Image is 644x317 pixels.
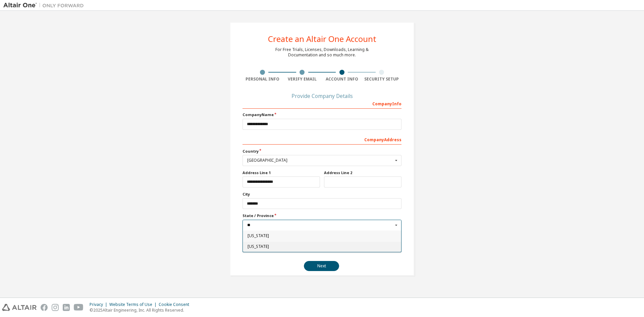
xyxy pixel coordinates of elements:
[322,76,362,82] div: Account Info
[90,302,109,307] div: Privacy
[243,213,401,218] label: State / Province
[3,2,87,9] img: Altair One
[90,307,193,313] p: © 2025 Altair Engineering, Inc. All Rights Reserved.
[159,302,193,307] div: Cookie Consent
[52,304,59,311] img: instagram.svg
[74,304,84,311] img: youtube.svg
[63,304,70,311] img: linkedin.svg
[243,149,401,154] label: Country
[243,192,401,197] label: City
[109,302,159,307] div: Website Terms of Use
[243,98,401,109] div: Company Info
[282,76,322,82] div: Verify Email
[268,35,376,43] div: Create an Altair One Account
[324,170,401,175] label: Address Line 2
[243,134,401,145] div: Company Address
[243,112,401,117] label: Company Name
[243,170,320,175] label: Address Line 1
[243,76,282,82] div: Personal Info
[362,76,402,82] div: Security Setup
[248,245,397,249] span: [US_STATE]
[247,158,393,162] div: [GEOGRAPHIC_DATA]
[304,261,339,271] button: Next
[2,304,37,311] img: altair_logo.svg
[248,234,397,238] span: [US_STATE]
[243,94,401,98] div: Provide Company Details
[275,47,369,58] div: For Free Trials, Licenses, Downloads, Learning & Documentation and so much more.
[41,304,48,311] img: facebook.svg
